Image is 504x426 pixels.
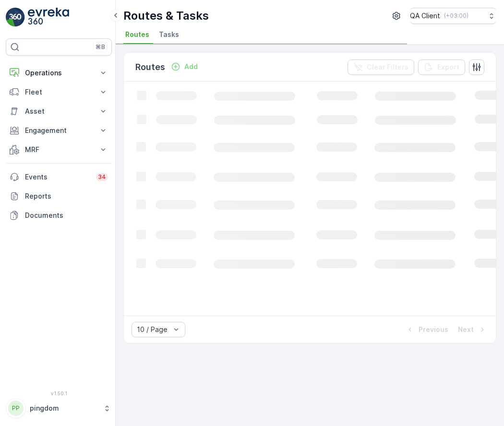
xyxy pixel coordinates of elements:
p: Asset [25,106,93,116]
button: PPpingdom [6,398,112,418]
p: Events [25,172,90,182]
button: QA Client(+03:00) [410,8,496,24]
button: Asset [6,102,112,121]
button: Clear Filters [348,59,414,75]
button: Fleet [6,83,112,102]
button: Add [167,61,202,72]
p: ⌘B [96,43,105,51]
p: 34 [98,173,106,181]
button: Operations [6,63,112,83]
span: Routes [125,30,149,39]
button: Engagement [6,121,112,140]
button: Next [457,324,488,335]
a: Events34 [6,167,112,187]
p: Fleet [25,87,93,97]
p: ( +03:00 ) [444,12,468,20]
span: Tasks [159,30,179,39]
p: Routes [135,60,165,74]
button: Previous [404,324,449,335]
p: Documents [25,211,108,220]
p: Reports [25,191,108,201]
button: MRF [6,140,112,159]
a: Documents [6,206,112,225]
p: Clear Filters [367,62,408,72]
a: Reports [6,187,112,206]
p: MRF [25,145,93,154]
img: logo_light-DOdMpM7g.png [28,8,69,27]
p: QA Client [410,11,440,21]
p: Operations [25,68,93,78]
img: logo [6,8,25,27]
p: Engagement [25,126,93,135]
span: v 1.50.1 [6,390,112,396]
p: Previous [419,325,448,334]
button: Export [418,59,465,75]
p: Routes & Tasks [123,8,209,24]
p: pingdom [30,403,98,413]
div: PP [8,401,24,416]
p: Next [458,325,474,334]
p: Export [437,62,459,72]
p: Add [184,62,198,71]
